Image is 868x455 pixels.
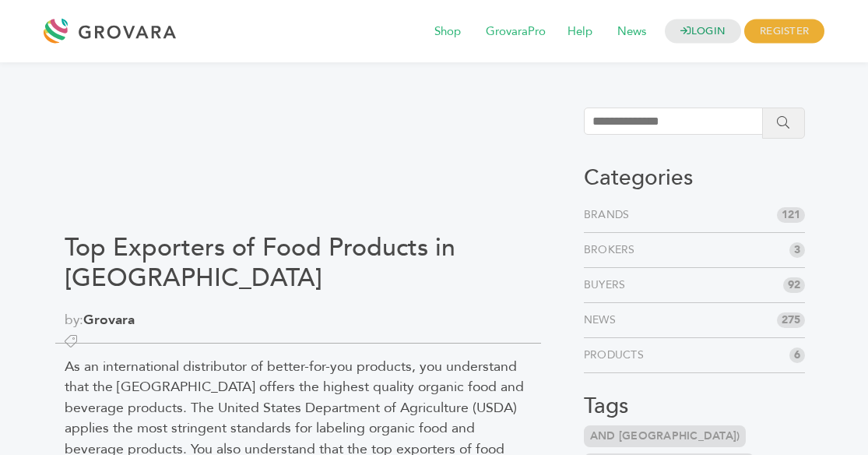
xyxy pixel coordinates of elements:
[584,312,622,328] a: News
[606,23,657,41] a: News
[783,277,805,293] span: 92
[777,312,805,328] span: 275
[584,347,650,363] a: Products
[606,17,657,47] span: News
[475,17,557,47] span: GrovaraPro
[789,242,805,258] span: 3
[777,207,805,223] span: 121
[475,23,557,41] a: GrovaraPro
[423,23,472,41] a: Shop
[584,165,806,192] h3: Categories
[557,23,603,41] a: Help
[423,17,472,47] span: Shop
[65,233,532,293] h1: Top Exporters of Food Products in [GEOGRAPHIC_DATA]
[65,310,532,330] span: by:
[584,242,641,258] a: Brokers
[83,311,135,329] a: Grovara
[789,347,805,363] span: 6
[584,393,806,420] h3: Tags
[584,277,632,293] a: Buyers
[744,19,824,44] span: REGISTER
[665,19,741,44] a: LOGIN
[584,425,747,447] a: and [GEOGRAPHIC_DATA])
[584,207,636,223] a: Brands
[557,17,603,47] span: Help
